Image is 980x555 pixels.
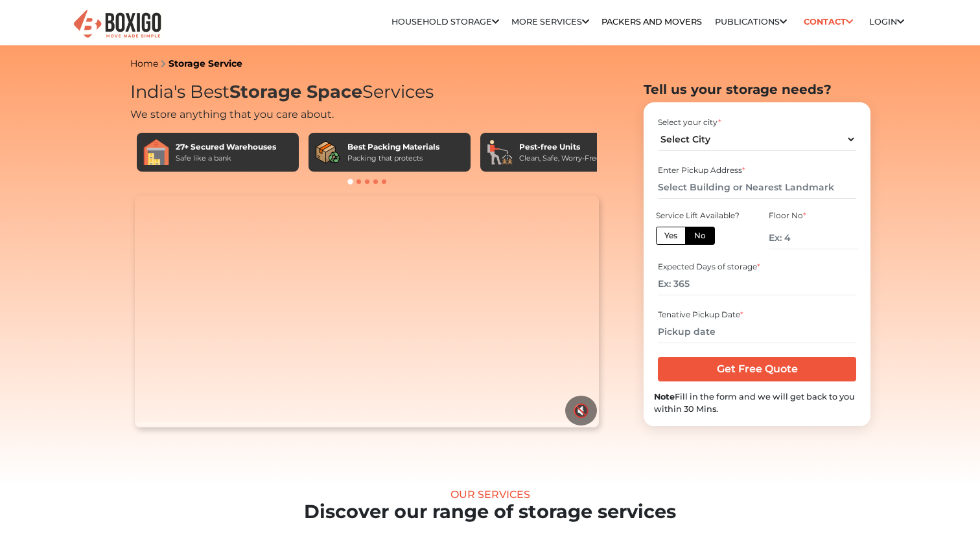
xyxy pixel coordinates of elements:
[658,261,856,273] div: Expected Days of storage
[769,227,858,249] input: Ex: 4
[511,17,589,27] a: More services
[799,12,857,32] a: Contact
[658,273,856,295] input: Ex: 365
[654,392,675,402] b: Note
[72,8,163,40] img: Boxigo
[656,210,745,221] div: Service Lift Available?
[519,141,601,153] div: Pest-free Units
[347,141,439,153] div: Best Packing Materials
[176,153,276,164] div: Safe like a bank
[658,321,856,343] input: Pickup date
[176,141,276,153] div: 27+ Secured Warehouses
[601,17,702,27] a: Packers and Movers
[130,108,334,120] span: We store anything that you care about.
[315,139,341,165] img: Best Packing Materials
[39,501,940,523] h2: Discover our range of storage services
[229,81,362,102] span: Storage Space
[658,117,856,128] div: Select your city
[39,488,940,501] div: Our Services
[135,196,598,427] video: Your browser does not support the video tag.
[519,153,601,164] div: Clean, Safe, Worry-Free
[658,357,856,381] input: Get Free Quote
[658,309,856,321] div: Tenative Pickup Date
[656,227,686,245] label: Yes
[565,396,597,425] button: 🔇
[130,58,158,69] a: Home
[715,17,787,27] a: Publications
[391,17,499,27] a: Household Storage
[347,153,439,164] div: Packing that protects
[143,139,169,165] img: 27+ Secured Warehouses
[654,391,860,415] div: Fill in the form and we will get back to you within 30 Mins.
[658,164,856,176] div: Enter Pickup Address
[487,139,513,165] img: Pest-free Units
[644,82,870,97] h2: Tell us your storage needs?
[769,210,858,221] div: Floor No
[658,176,856,199] input: Select Building or Nearest Landmark
[869,17,904,27] a: Login
[169,58,242,69] a: Storage Service
[685,227,715,245] label: No
[130,82,603,103] h1: India's Best Services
